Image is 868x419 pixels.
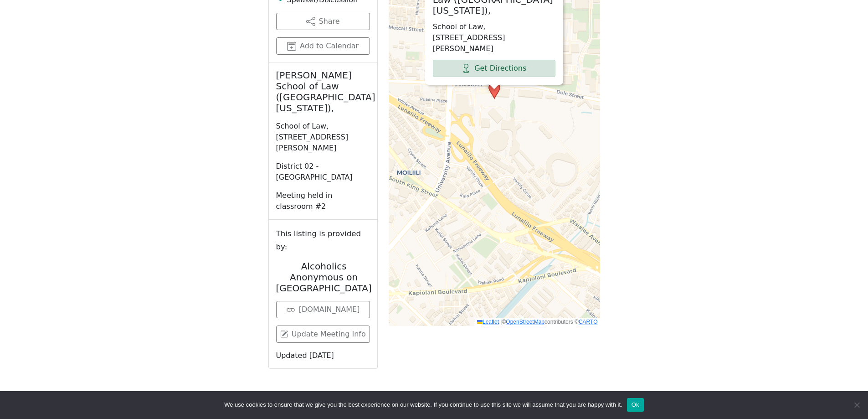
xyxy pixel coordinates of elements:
[276,190,370,212] p: Meeting held in classroom #2
[852,400,861,409] span: No
[433,60,555,77] a: Get Directions
[276,326,370,343] a: Update Meeting Info
[276,37,370,55] button: Add to Calendar
[506,319,544,325] a: OpenStreetMap
[433,21,555,54] p: School of Law, [STREET_ADDRESS][PERSON_NAME]
[276,301,370,318] a: [DOMAIN_NAME]
[276,121,370,154] p: School of Law, [STREET_ADDRESS][PERSON_NAME]
[477,319,499,325] a: Leaflet
[276,13,370,30] button: Share
[224,400,622,409] span: We use cookies to ensure that we give you the best experience on our website. If you continue to ...
[579,319,598,325] a: CARTO
[475,318,600,326] div: © contributors ©
[276,161,370,183] p: District 02 - [GEOGRAPHIC_DATA]
[500,319,502,325] span: |
[627,398,644,412] button: Ok
[276,350,370,361] p: Updated [DATE]
[276,261,372,294] h2: Alcoholics Anonymous on [GEOGRAPHIC_DATA]
[276,227,370,253] small: This listing is provided by:
[276,70,370,114] h2: [PERSON_NAME] School of Law ([GEOGRAPHIC_DATA][US_STATE]),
